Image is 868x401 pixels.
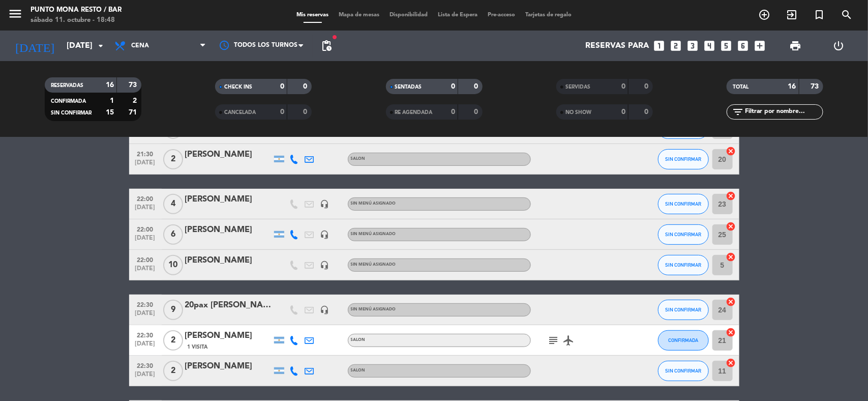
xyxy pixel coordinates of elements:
[8,35,62,57] i: [DATE]
[163,224,183,245] span: 6
[106,109,114,116] strong: 15
[185,360,272,373] div: [PERSON_NAME]
[726,358,736,368] i: cancel
[185,193,272,206] div: [PERSON_NAME]
[51,99,86,104] span: CONFIRMADA
[8,6,23,25] button: menu
[621,83,625,90] strong: 0
[726,191,736,201] i: cancel
[133,340,158,352] span: [DATE]
[644,108,650,116] strong: 0
[129,81,139,89] strong: 73
[351,338,366,342] span: SALON
[658,224,709,245] button: SIN CONFIRMAR
[8,6,23,21] i: menu
[133,223,158,235] span: 22:00
[817,31,860,61] div: LOG OUT
[586,41,649,51] span: Reservas para
[304,108,310,116] strong: 0
[733,84,749,90] span: TOTAL
[163,255,183,275] span: 10
[474,108,480,116] strong: 0
[320,261,330,270] i: headset_mic
[133,148,158,159] span: 21:30
[133,298,158,310] span: 22:30
[665,201,701,207] span: SIN CONFIRMAR
[51,83,83,88] span: RESERVADAS
[351,232,396,236] span: Sin menú asignado
[670,39,683,52] i: looks_two
[280,83,284,90] strong: 0
[133,371,158,383] span: [DATE]
[665,262,701,268] span: SIN CONFIRMAR
[563,334,575,347] i: airplanemode_active
[788,83,796,90] strong: 16
[703,39,716,52] i: looks_4
[351,202,396,206] span: Sin menú asignado
[726,146,736,156] i: cancel
[185,148,272,161] div: [PERSON_NAME]
[133,329,158,340] span: 22:30
[31,15,122,25] div: sábado 11. octubre - 18:48
[474,83,480,90] strong: 0
[832,40,845,52] i: power_settings_new
[185,299,272,312] div: 20pax [PERSON_NAME]
[332,34,338,40] span: fiber_manual_record
[185,223,272,237] div: [PERSON_NAME]
[133,192,158,204] span: 22:00
[320,40,333,52] span: pending_actions
[133,204,158,216] span: [DATE]
[726,221,736,232] i: cancel
[726,297,736,307] i: cancel
[665,156,701,162] span: SIN CONFIRMAR
[451,108,455,116] strong: 0
[395,110,433,115] span: RE AGENDADA
[565,84,590,90] span: SERVIDAS
[644,83,650,90] strong: 0
[133,253,158,265] span: 22:00
[133,359,158,371] span: 22:30
[185,254,272,267] div: [PERSON_NAME]
[133,97,139,104] strong: 2
[665,232,701,237] span: SIN CONFIRMAR
[95,40,107,52] i: arrow_drop_down
[31,5,122,15] div: Punto Mona Resto / Bar
[185,329,272,342] div: [PERSON_NAME]
[758,9,770,21] i: add_circle_outline
[133,235,158,246] span: [DATE]
[163,149,183,169] span: 2
[451,83,455,90] strong: 0
[726,327,736,337] i: cancel
[110,97,114,104] strong: 1
[668,337,698,343] span: CONFIRMADA
[395,84,422,90] span: SENTADAS
[163,194,183,214] span: 4
[565,110,591,115] span: NO SHOW
[811,83,821,90] strong: 73
[786,9,798,21] i: exit_to_app
[351,157,366,161] span: SALON
[720,39,733,52] i: looks_5
[520,12,577,18] span: Tarjetas de regalo
[483,12,520,18] span: Pre-acceso
[658,330,709,351] button: CONFIRMADA
[665,368,701,374] span: SIN CONFIRMAR
[304,83,310,90] strong: 0
[163,361,183,381] span: 2
[658,194,709,214] button: SIN CONFIRMAR
[224,110,256,115] span: CANCELADA
[686,39,700,52] i: looks_3
[320,199,330,209] i: headset_mic
[658,300,709,320] button: SIN CONFIRMAR
[163,330,183,351] span: 2
[841,9,853,21] i: search
[658,149,709,169] button: SIN CONFIRMAR
[737,39,750,52] i: looks_6
[320,305,330,314] i: headset_mic
[384,12,433,18] span: Disponibilidad
[280,108,284,116] strong: 0
[351,263,396,267] span: Sin menú asignado
[732,106,744,118] i: filter_list
[131,42,149,49] span: Cena
[224,84,252,90] span: CHECK INS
